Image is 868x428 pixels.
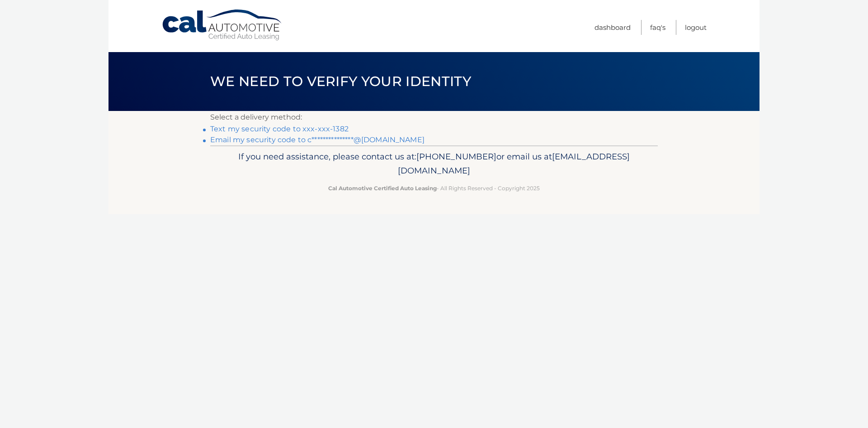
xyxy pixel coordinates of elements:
[416,151,496,162] span: [PHONE_NUMBER]
[210,111,658,124] p: Select a delivery method:
[328,185,437,192] strong: Cal Automotive Certified Auto Leasing
[216,183,652,193] p: - All Rights Reserved - Copyright 2025
[161,9,283,41] a: Cal Automotive
[685,20,707,35] a: Logout
[216,149,652,178] p: If you need assistance, please contact us at: or email us at
[594,20,631,35] a: Dashboard
[210,73,471,90] span: We need to verify your identity
[650,20,665,35] a: FAQ's
[210,125,349,133] a: Text my security code to xxx-xxx-1382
